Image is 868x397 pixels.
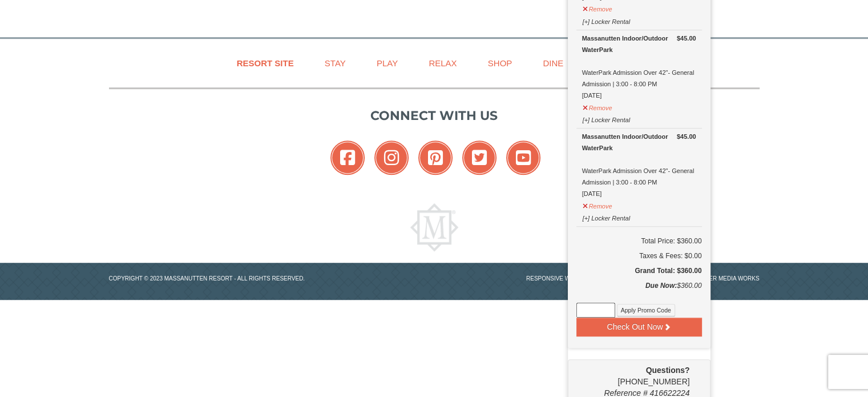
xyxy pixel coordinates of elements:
[410,203,458,251] img: Massanutten Resort Logo
[645,366,689,375] strong: Questions?
[362,50,412,76] a: Play
[582,33,696,101] div: WaterPark Admission Over 42"- General Admission | 3:00 - 8:00 PM [DATE]
[582,131,696,199] div: WaterPark Admission Over 42"- General Admission | 3:00 - 8:00 PM [DATE]
[223,50,308,76] a: Resort Site
[100,274,434,283] p: Copyright © 2023 Massanutten Resort - All Rights Reserved.
[582,131,696,154] div: Massanutten Indoor/Outdoor WaterPark
[310,50,360,76] a: Stay
[474,50,527,76] a: Shop
[576,280,702,303] div: $360.00
[617,304,675,316] button: Apply Promo Code
[582,33,696,55] div: Massanutten Indoor/Outdoor WaterPark
[576,235,702,247] h6: Total Price: $360.00
[576,250,702,262] div: Taxes & Fees: $0.00
[582,111,631,126] button: [+] Locker Rental
[677,33,696,44] strong: $45.00
[582,210,631,224] button: [+] Locker Rental
[414,50,471,76] a: Relax
[582,99,613,114] button: Remove
[576,364,690,386] span: [PHONE_NUMBER]
[582,198,613,212] button: Remove
[576,318,702,336] button: Check Out Now
[582,1,613,15] button: Remove
[109,106,760,125] p: Connect with us
[576,265,702,276] h5: Grand Total: $360.00
[677,131,696,142] strong: $45.00
[528,50,578,76] a: Dine
[526,275,760,282] a: Responsive website design and development by Propeller Media Works
[645,282,677,290] strong: Due Now:
[582,13,631,27] button: [+] Locker Rental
